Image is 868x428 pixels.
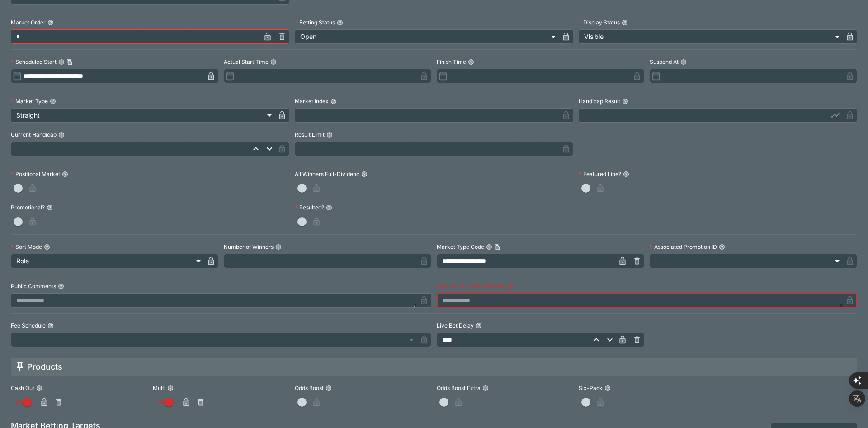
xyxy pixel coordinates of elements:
[622,19,628,26] button: Display Status
[11,108,275,123] div: Straight
[47,323,54,329] button: Fee Schedule
[482,385,489,391] button: Odds Boost Extra
[47,19,54,26] button: Market Order
[295,29,559,44] div: Open
[622,98,628,105] button: Handicap Result
[579,29,843,44] div: Visible
[579,384,603,392] p: Six-Pack
[11,131,57,138] p: Current Handicap
[468,59,474,65] button: Finish Time
[270,59,277,65] button: Actual Start Time
[508,283,514,290] button: Internal / Private Comment
[66,59,73,65] button: Copy To Clipboard
[680,59,687,65] button: Suspend At
[58,283,64,290] button: Public Comments
[650,58,679,66] p: Suspend At
[337,19,343,26] button: Betting Status
[437,322,474,329] p: Live Bet Delay
[275,244,282,250] button: Number of Winners
[295,97,329,105] p: Market Index
[27,361,62,372] h5: Products
[579,170,621,178] p: Featured Line?
[604,385,611,391] button: Six-Pack
[494,244,500,250] button: Copy To Clipboard
[650,243,717,251] p: Associated Promotion ID
[11,204,45,211] p: Promotional?
[476,323,482,329] button: Live Bet Delay
[224,58,269,66] p: Actual Start Time
[326,204,332,211] button: Resulted?
[153,384,165,392] p: Multi
[58,59,65,65] button: Scheduled StartCopy To Clipboard
[47,204,53,211] button: Promotional?
[36,385,42,391] button: Cash Out
[58,132,65,138] button: Current Handicap
[361,171,368,177] button: All Winners Full-Dividend
[62,171,68,177] button: Positional Market
[50,98,56,105] button: Market Type
[44,244,50,250] button: Sort Mode
[326,132,333,138] button: Result Limit
[623,171,629,177] button: Featured Line?
[719,244,725,250] button: Associated Promotion ID
[11,58,57,66] p: Scheduled Start
[330,98,337,105] button: Market Index
[579,97,620,105] p: Handicap Result
[11,19,46,26] p: Market Order
[11,282,56,290] p: Public Comments
[437,384,481,392] p: Odds Boost Extra
[11,322,46,329] p: Fee Schedule
[295,170,359,178] p: All Winners Full-Dividend
[295,204,324,211] p: Resulted?
[11,243,42,251] p: Sort Mode
[11,170,60,178] p: Positional Market
[437,243,484,251] p: Market Type Code
[325,385,332,391] button: Odds Boost
[167,385,174,391] button: Multi
[579,19,620,26] p: Display Status
[224,243,274,251] p: Number of Winners
[11,254,204,268] div: Role
[295,131,325,138] p: Result Limit
[11,97,48,105] p: Market Type
[11,384,34,392] p: Cash Out
[295,384,324,392] p: Odds Boost
[437,282,506,290] p: Internal / Private Comment
[486,244,492,250] button: Market Type CodeCopy To Clipboard
[437,58,466,66] p: Finish Time
[295,19,335,26] p: Betting Status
